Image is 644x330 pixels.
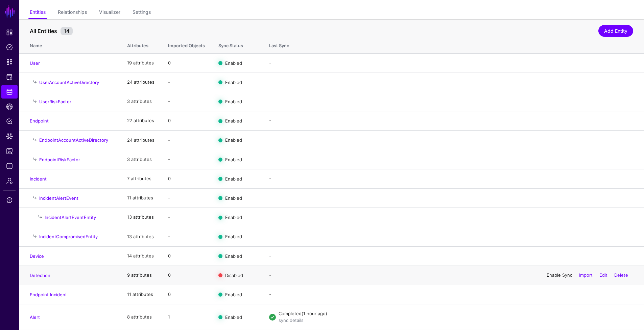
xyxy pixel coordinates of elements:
a: UserAccountActiveDirectory [39,80,99,85]
td: 13 attributes [120,208,161,227]
td: 0 [161,53,212,73]
a: IncidentCompromisedEntity [39,234,98,239]
a: Snippets [1,55,18,69]
td: 11 attributes [120,188,161,208]
a: Protected Systems [1,70,18,84]
th: Imported Objects [161,36,212,53]
a: Add Entity [598,25,633,37]
app-datasources-item-entities-syncstatus: - [269,176,271,181]
a: Endpoint [30,118,49,123]
a: Logs [1,159,18,173]
a: Reports [1,144,18,158]
td: - [161,131,212,150]
a: Data Lens [1,130,18,143]
a: UserRiskFactor [39,99,71,104]
td: 8 attributes [120,304,161,330]
a: SGNL [4,4,16,19]
app-datasources-item-entities-syncstatus: - [269,292,271,297]
span: Protected Systems [6,74,13,80]
a: EndpointRiskFactor [39,157,80,162]
span: Admin [6,177,13,184]
span: Support [6,197,13,203]
a: Alert [30,314,40,320]
span: Enabled [225,99,242,104]
a: Policy Lens [1,115,18,128]
a: Detection [30,273,50,278]
a: Visualizer [99,6,120,19]
th: Attributes [120,36,161,53]
th: Last Sync [262,36,644,53]
a: Policies [1,40,18,54]
td: 7 attributes [120,169,161,188]
td: 3 attributes [120,150,161,169]
a: Admin [1,174,18,188]
span: All Entities [28,27,59,35]
app-datasources-item-entities-syncstatus: - [269,253,271,258]
td: 13 attributes [120,227,161,246]
span: Policy Lens [6,118,13,125]
a: CAEP Hub [1,100,18,113]
td: 19 attributes [120,53,161,73]
th: Sync Status [212,36,262,53]
td: - [161,92,212,111]
a: User [30,60,40,66]
a: IncidentAlertEvent [39,195,78,201]
a: Incident [30,176,47,182]
span: Enabled [225,118,242,123]
td: 27 attributes [120,111,161,131]
small: 14 [61,27,73,35]
a: Import [579,272,593,278]
a: Delete [614,272,628,278]
span: Snippets [6,59,13,65]
span: Enabled [225,195,242,201]
span: Enabled [225,292,242,297]
td: 24 attributes [120,73,161,92]
th: Name [19,36,120,53]
td: 0 [161,169,212,188]
a: Endpoint Incident [30,292,67,297]
span: Policies [6,44,13,51]
span: Enabled [225,215,242,220]
span: Disabled [225,272,243,278]
td: 0 [161,246,212,266]
span: Enabled [225,79,242,85]
span: Enabled [225,176,242,181]
span: CAEP Hub [6,103,13,110]
span: Enabled [225,234,242,239]
td: - [161,227,212,246]
td: 0 [161,111,212,131]
span: Logs [6,163,13,169]
a: Entities [30,6,46,19]
span: Reports [6,148,13,155]
span: Enabled [225,60,242,65]
a: Enable Sync [547,272,572,278]
span: Dashboard [6,29,13,36]
td: 9 attributes [120,266,161,285]
td: - [161,208,212,227]
td: 24 attributes [120,131,161,150]
a: IncidentAlertEventEntity [45,215,96,220]
span: Enabled [225,314,242,320]
td: 1 [161,304,212,330]
td: 11 attributes [120,285,161,304]
a: EndpointAccountActiveDirectory [39,137,108,143]
span: Enabled [225,253,242,258]
app-datasources-item-entities-syncstatus: - [269,60,271,65]
td: 3 attributes [120,92,161,111]
td: - [161,150,212,169]
span: Identity Data Fabric [6,88,13,95]
a: sync details [279,318,304,323]
td: - [161,73,212,92]
span: Enabled [225,137,242,143]
a: Dashboard [1,26,18,39]
td: - [161,188,212,208]
a: Settings [133,6,151,19]
a: Identity Data Fabric [1,85,18,99]
td: 0 [161,266,212,285]
div: Completed (1 hour ago) [279,310,633,317]
td: 14 attributes [120,246,161,266]
td: 0 [161,285,212,304]
span: Enabled [225,157,242,162]
app-datasources-item-entities-syncstatus: - [269,272,271,278]
span: Data Lens [6,133,13,140]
